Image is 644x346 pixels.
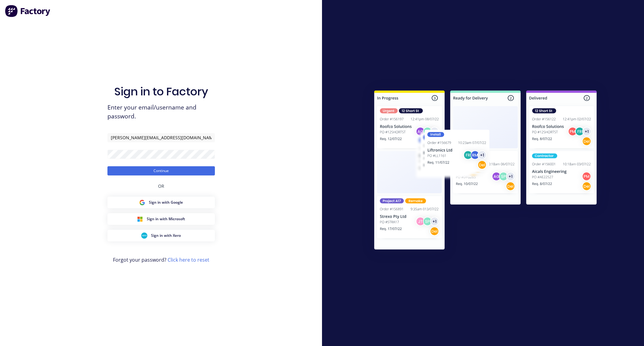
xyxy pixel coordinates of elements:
[151,233,181,238] span: Sign in with Xero
[107,103,215,121] span: Enter your email/username and password.
[139,199,145,206] img: Google Sign in
[114,85,208,98] h1: Sign in to Factory
[141,233,147,239] img: Xero Sign in
[361,78,610,264] img: Sign in
[107,213,215,225] button: Microsoft Sign inSign in with Microsoft
[107,230,215,241] button: Xero Sign inSign in with Xero
[107,197,215,208] button: Google Sign inSign in with Google
[107,166,215,175] button: Continue
[147,216,185,222] span: Sign in with Microsoft
[137,216,143,222] img: Microsoft Sign in
[113,256,209,263] span: Forgot your password?
[5,5,51,17] img: Factory
[107,133,215,142] input: Email/Username
[158,175,164,197] div: OR
[168,256,209,263] a: Click here to reset
[149,200,183,205] span: Sign in with Google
